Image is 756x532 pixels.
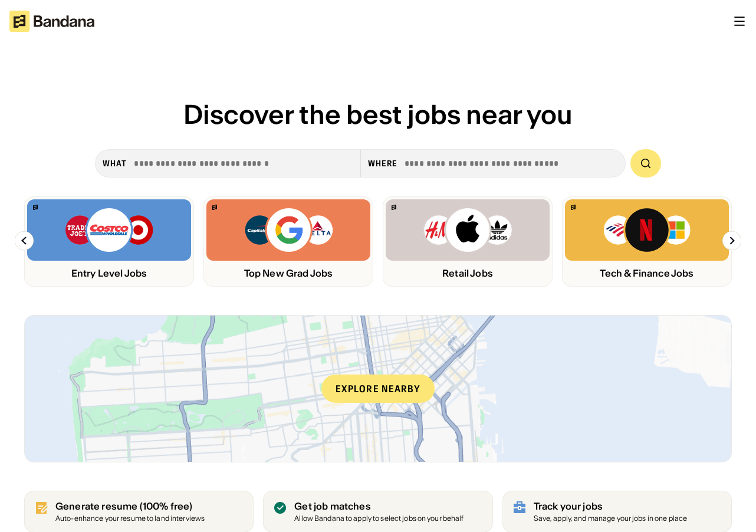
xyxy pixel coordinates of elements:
img: Left Arrow [15,231,34,250]
div: Retail Jobs [386,268,550,279]
div: Track your jobs [534,501,688,512]
img: Bandana logotype [9,11,94,32]
span: Discover the best jobs near you [183,98,573,131]
img: Bandana logo [33,205,38,210]
img: Right Arrow [722,231,741,250]
div: Top New Grad Jobs [206,268,370,279]
img: Bank of America, Netflix, Microsoft logos [603,206,692,254]
img: Bandana logo [571,205,576,210]
div: what [103,158,127,169]
div: Tech & Finance Jobs [565,268,729,279]
div: Get job matches [294,501,464,512]
img: H&M, Apply, Adidas logos [423,206,512,254]
div: Allow Bandana to apply to select jobs on your behalf [294,515,464,523]
img: Bandana logo [212,205,217,210]
span: (100% free) [140,500,193,512]
div: Auto-enhance your resume to land interviews [55,515,205,523]
img: Trader Joe’s, Costco, Target logos [64,206,154,254]
img: Bandana logo [392,205,396,210]
a: Explore nearby [25,316,731,462]
div: Where [368,158,398,169]
img: Capital One, Google, Delta logos [244,206,333,254]
a: Bandana logoCapital One, Google, Delta logosTop New Grad Jobs [203,196,373,287]
div: Generate resume [55,501,205,512]
div: Save, apply, and manage your jobs in one place [534,515,688,523]
a: Bandana logoTrader Joe’s, Costco, Target logosEntry Level Jobs [24,196,194,287]
a: Bandana logoBank of America, Netflix, Microsoft logosTech & Finance Jobs [562,196,732,287]
div: Explore nearby [321,375,435,403]
div: Entry Level Jobs [27,268,191,279]
a: Bandana logoH&M, Apply, Adidas logosRetail Jobs [383,196,553,287]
